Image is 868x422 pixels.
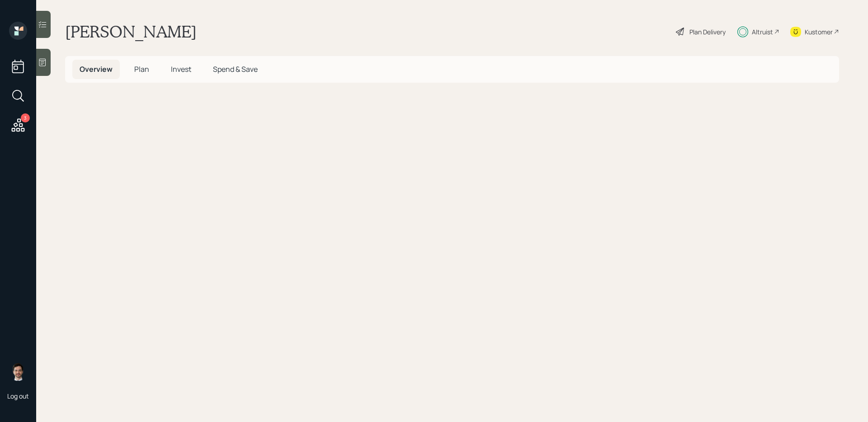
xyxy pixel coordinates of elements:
div: 3 [21,113,30,122]
div: Altruist [752,27,773,37]
span: Spend & Save [213,64,258,74]
span: Overview [80,64,113,74]
img: jonah-coleman-headshot.png [9,363,27,381]
h1: [PERSON_NAME] [65,22,197,42]
div: Kustomer [805,27,833,37]
span: Invest [171,64,191,74]
div: Log out [7,392,29,400]
div: Plan Delivery [689,27,726,37]
span: Plan [134,64,149,74]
